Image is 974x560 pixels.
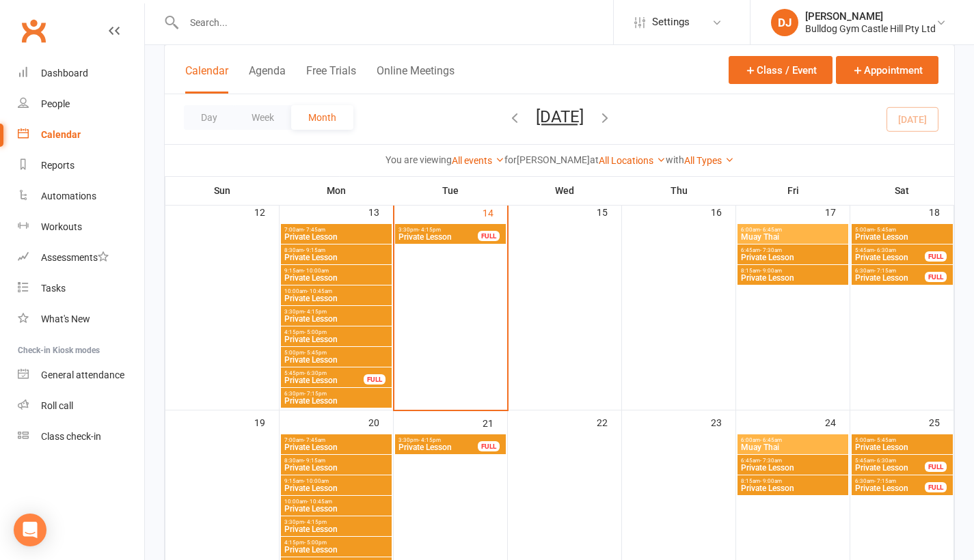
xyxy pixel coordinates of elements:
span: Private Lesson [284,397,389,405]
button: Week [234,105,291,130]
span: 4:15pm [284,329,389,335]
strong: You are viewing [385,154,452,165]
span: Private Lesson [284,274,389,282]
div: 22 [597,410,621,433]
span: Private Lesson [398,443,478,451]
span: 3:30pm [284,309,389,315]
span: Private Lesson [284,356,389,364]
span: - 10:45am [307,288,332,294]
span: - 10:00am [303,268,329,274]
th: Sat [850,176,954,205]
span: Private Lesson [284,464,389,472]
th: Wed [508,176,622,205]
button: Class / Event [729,56,833,84]
a: Calendar [18,120,144,150]
span: - 7:30am [760,247,782,253]
span: Private Lesson [740,484,846,492]
span: Private Lesson [398,233,478,241]
span: - 7:45am [303,227,325,233]
a: People [18,89,144,120]
span: Muay Thai [740,233,846,241]
span: - 5:45am [874,437,896,443]
span: Private Lesson [740,464,846,472]
a: Dashboard [18,58,144,89]
button: Agenda [249,64,286,94]
span: 6:00am [740,227,846,233]
span: 8:15am [740,478,846,484]
button: Month [291,105,353,130]
div: Bulldog Gym Castle Hill Pty Ltd [805,23,936,35]
span: - 10:45am [307,499,332,505]
div: What's New [41,313,90,324]
span: Private Lesson [854,233,950,241]
span: 5:45pm [284,370,364,376]
span: - 4:15pm [418,437,441,443]
a: Assessments [18,242,144,273]
div: 20 [368,410,393,433]
div: 21 [483,411,507,434]
span: 6:45am [740,458,846,464]
div: Class check-in [41,431,101,442]
button: Calendar [185,64,228,94]
span: 5:00am [854,437,950,443]
span: - 5:45pm [304,350,327,356]
span: 9:15am [284,268,389,274]
button: [DATE] [536,107,584,126]
span: 7:00am [284,437,389,443]
span: 3:30pm [398,227,478,233]
span: Private Lesson [854,484,925,492]
span: 5:00pm [284,350,389,356]
div: FULL [478,441,500,451]
span: - 5:45am [874,227,896,233]
span: 8:30am [284,247,389,253]
span: - 6:30am [874,458,896,464]
a: Clubworx [16,14,51,48]
div: Tasks [41,283,66,294]
span: 9:15am [284,478,389,484]
div: Calendar [41,129,81,140]
div: 12 [254,200,279,223]
span: - 5:00pm [304,329,327,335]
span: - 7:15am [874,478,896,484]
a: All Types [684,155,734,166]
span: Private Lesson [284,525,389,533]
span: Private Lesson [284,233,389,241]
button: Online Meetings [377,64,455,94]
div: Reports [41,160,75,171]
span: - 6:30am [874,247,896,253]
div: 25 [929,410,953,433]
span: 6:30am [854,268,925,274]
a: General attendance kiosk mode [18,360,144,391]
strong: with [666,154,684,165]
span: 6:00am [740,437,846,443]
span: Private Lesson [854,253,925,262]
div: General attendance [41,369,124,380]
div: 14 [483,201,507,223]
span: 5:45am [854,247,925,253]
span: - 7:15am [874,268,896,274]
span: Private Lesson [284,315,389,323]
span: 6:30am [854,478,925,484]
a: All events [452,155,504,166]
span: - 7:45am [303,437,325,443]
span: 8:15am [740,268,846,274]
span: Private Lesson [854,443,950,451]
button: Free Trials [306,64,356,94]
div: Dashboard [41,68,88,79]
div: FULL [925,482,947,492]
span: - 4:15pm [304,309,327,315]
div: 15 [597,200,621,223]
div: 17 [825,200,850,223]
a: Automations [18,181,144,212]
strong: [PERSON_NAME] [517,154,590,165]
th: Mon [280,176,394,205]
span: Private Lesson [740,253,846,262]
span: 6:30pm [284,391,389,397]
span: Private Lesson [284,294,389,303]
span: - 7:30am [760,458,782,464]
span: Muay Thai [740,443,846,451]
span: - 7:15pm [304,391,327,397]
span: Private Lesson [284,484,389,492]
span: Private Lesson [284,376,364,384]
div: Open Intercom Messenger [14,514,46,546]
